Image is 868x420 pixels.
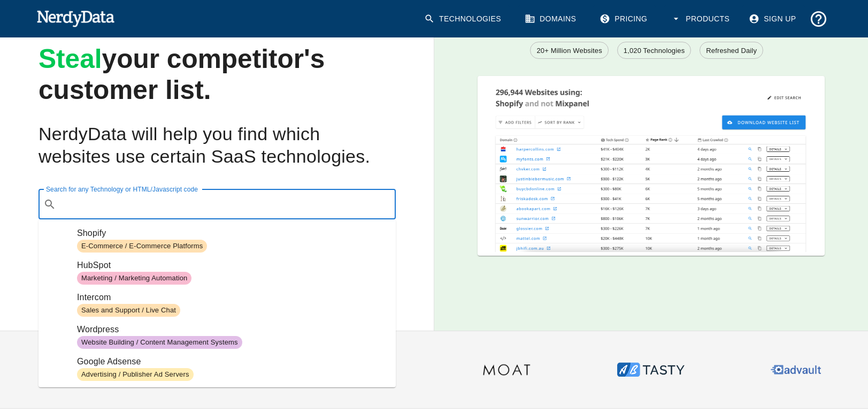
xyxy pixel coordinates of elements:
span: HubSpot [77,259,387,272]
span: Google Adsense [77,355,387,368]
h2: NerdyData will help you find which websites use certain SaaS technologies. [39,123,396,168]
span: 1,020 Technologies [618,45,691,56]
a: 1,020 Technologies [617,42,692,59]
a: Technologies [418,5,510,33]
img: A screenshot of a report showing the total number of websites using Shopify [478,76,825,251]
span: Advertising / Publisher Ad Servers [77,370,194,380]
button: Products [664,5,738,33]
span: Marketing / Marketing Automation [77,273,191,284]
img: Advault [762,335,830,404]
span: E-Commerce / E-Commerce Platforms [77,241,207,251]
button: Support and Documentation [805,5,832,33]
img: ABTasty [617,335,685,404]
a: Sign Up [742,5,804,33]
span: 20+ Million Websites [531,45,608,56]
a: Pricing [593,5,656,33]
span: Sales and Support / Live Chat [77,306,180,316]
img: Moat [472,335,541,404]
label: Search for any Technology or HTML/Javascript code [46,185,198,194]
span: Refreshed Daily [700,45,763,56]
span: Intercom [77,291,387,304]
h1: your competitor's customer list. [39,44,396,106]
span: Wordpress [77,323,387,336]
span: Website Building / Content Management Systems [77,338,242,348]
span: Steal [39,44,102,74]
span: Shopify [77,227,387,240]
a: Refreshed Daily [700,42,763,59]
img: NerdyData.com [36,7,115,29]
a: Domains [518,5,585,33]
a: 20+ Million Websites [530,42,608,59]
